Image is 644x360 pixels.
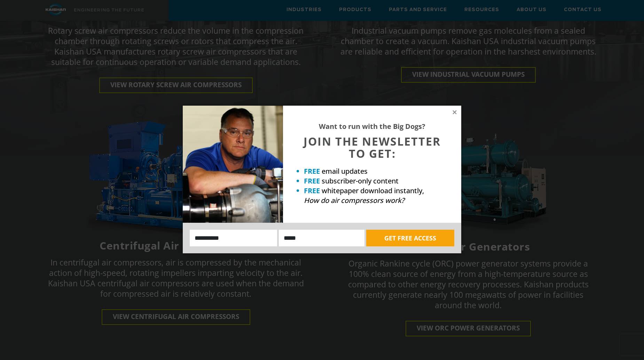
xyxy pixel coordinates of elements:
button: Close [451,109,458,115]
strong: FREE [304,186,320,195]
span: email updates [322,166,368,176]
span: subscriber-only content [322,176,399,186]
em: How do air compressors work? [304,196,405,205]
strong: FREE [304,166,320,176]
input: Name: [190,230,277,246]
span: whitepaper download instantly, [322,186,424,195]
button: GET FREE ACCESS [366,230,454,246]
input: Email [279,230,364,246]
strong: FREE [304,176,320,186]
span: JOIN THE NEWSLETTER TO GET: [304,134,441,161]
strong: Want to run with the Big Dogs? [319,122,425,131]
